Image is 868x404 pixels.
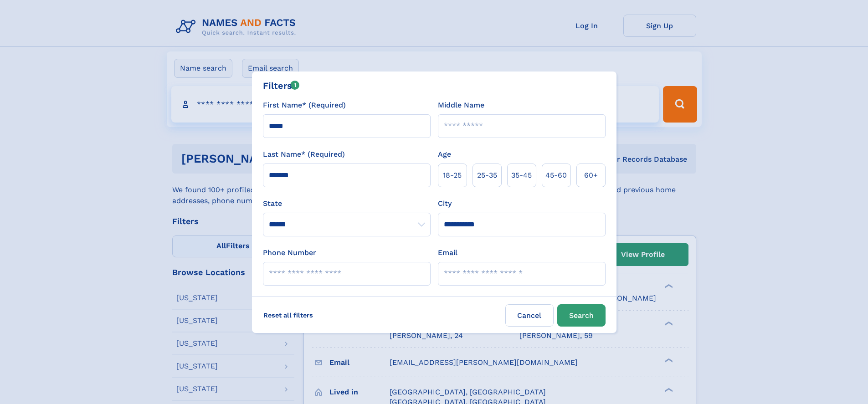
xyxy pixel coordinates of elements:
label: Reset all filters [257,304,319,326]
div: Filters [263,79,300,92]
label: Last Name* (Required) [263,149,345,160]
label: First Name* (Required) [263,100,346,111]
span: 60+ [584,170,598,181]
span: 25‑35 [477,170,497,181]
label: Age [438,149,451,160]
label: City [438,198,452,209]
label: Cancel [505,304,554,327]
label: Phone Number [263,247,316,258]
label: Email [438,247,457,258]
label: State [263,198,431,209]
span: 18‑25 [443,170,462,181]
span: 35‑45 [511,170,532,181]
label: Middle Name [438,100,484,111]
button: Search [557,304,606,327]
span: 45‑60 [545,170,567,181]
